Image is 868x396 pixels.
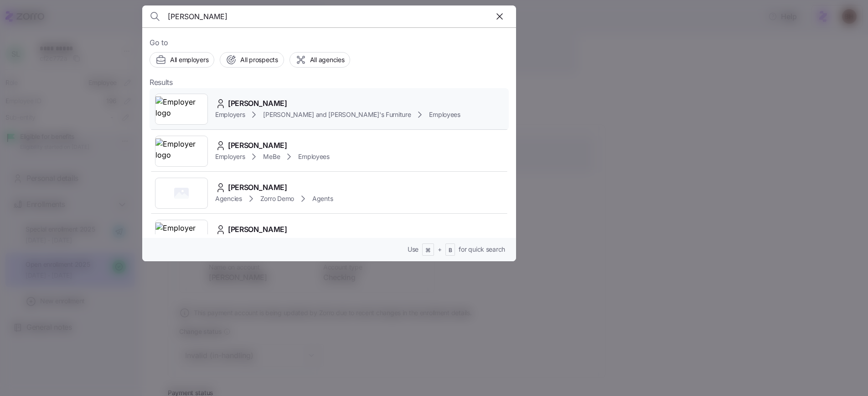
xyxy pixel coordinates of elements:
[215,194,242,203] span: Agencies
[312,194,333,203] span: Agents
[263,152,280,161] span: MeBe
[240,55,278,64] span: All prospects
[170,55,208,64] span: All employers
[215,110,245,119] span: Employers
[260,194,294,203] span: Zorro Demo
[298,152,329,161] span: Employees
[228,140,287,151] span: [PERSON_NAME]
[228,182,287,193] span: [PERSON_NAME]
[155,138,207,164] img: Employer logo
[228,98,287,109] span: [PERSON_NAME]
[228,224,287,235] span: [PERSON_NAME]
[150,77,173,88] span: Results
[408,245,418,254] span: Use
[310,55,345,64] span: All agencies
[459,245,505,254] span: for quick search
[155,96,207,122] img: Employer logo
[425,247,431,254] span: ⌘
[289,52,351,68] button: All agencies
[220,52,284,68] button: All prospects
[438,245,442,254] span: +
[150,52,214,68] button: All employers
[150,37,509,48] span: Go to
[215,152,245,161] span: Employers
[263,110,411,119] span: [PERSON_NAME] and [PERSON_NAME]'s Furniture
[429,110,460,119] span: Employees
[449,247,452,254] span: B
[155,222,207,248] img: Employer logo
